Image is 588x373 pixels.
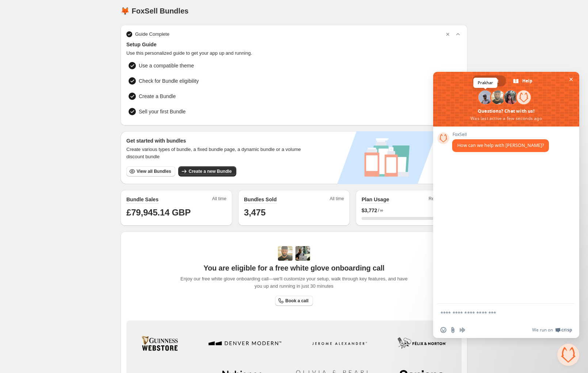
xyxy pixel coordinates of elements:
[522,75,532,86] span: Help
[457,142,544,148] span: How can we help with [PERSON_NAME]?
[285,298,308,304] span: Book a call
[126,50,462,57] span: Use this personalized guide to get your app up and running.
[139,108,186,115] span: Sell your first Bundle
[121,7,188,15] h1: 🦊 FoxSell Bundles
[126,41,462,48] span: Setup Guide
[135,31,169,38] span: Guide Complete
[450,327,456,333] span: Send a file
[507,75,540,86] div: Help
[278,246,293,261] img: Adi
[362,196,389,203] h2: Plan Usage
[452,132,549,137] span: FoxSell
[532,327,572,333] a: We run onCrisp
[177,275,412,290] span: Enjoy our free white glove onboarding call—we'll customize your setup, walk through key features,...
[126,207,226,218] h1: £79,945.14 GBP
[561,327,572,333] span: Crisp
[429,196,462,204] span: Resets on
[244,196,276,203] h2: Bundles Sold
[139,62,194,69] span: Use a compatible theme
[178,166,236,176] button: Create a new Bundle
[126,166,175,176] button: View all Bundles
[126,137,308,144] h3: Get started with bundles
[188,168,232,174] span: Create a new Bundle
[557,344,579,366] div: Close chat
[139,93,176,100] span: Create a Bundle
[440,310,556,316] textarea: Compose your message...
[275,296,313,306] a: Book a call
[362,207,462,214] div: /
[126,196,159,203] h2: Bundle Sales
[126,146,308,160] span: Create various types of bundle, a fixed bundle page, a dynamic bundle or a volume discount bundle
[459,327,465,333] span: Audio message
[203,264,384,272] span: You are eligible for a free white glove onboarding call
[488,75,499,86] span: Chat
[473,75,506,86] div: Chat
[567,75,575,83] span: Close chat
[212,196,226,204] span: All time
[330,196,344,204] span: All time
[295,246,310,261] img: Prakhar
[380,207,383,213] span: ∞
[244,207,344,218] h1: 3,475
[362,207,377,214] span: $ 3,772
[139,77,199,85] span: Check for Bundle eligibility
[440,327,446,333] span: Insert an emoji
[137,168,171,174] span: View all Bundles
[532,327,553,333] span: We run on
